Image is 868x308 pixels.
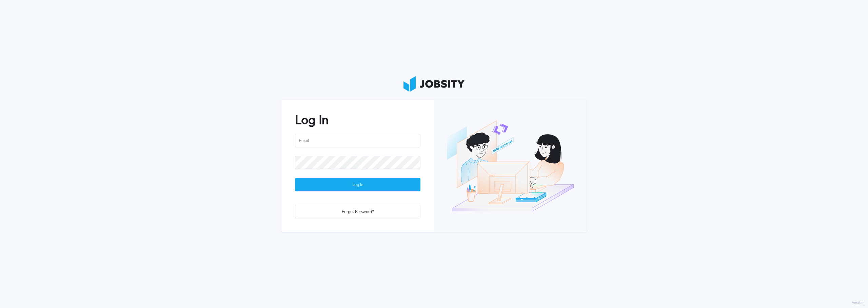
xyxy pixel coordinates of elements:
[295,205,420,218] button: Forgot Password?
[852,301,865,305] label: Version:
[295,178,420,191] button: Log In
[295,113,420,127] h2: Log In
[295,134,420,147] input: Email
[295,205,420,219] div: Forgot Password?
[295,178,420,192] div: Log In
